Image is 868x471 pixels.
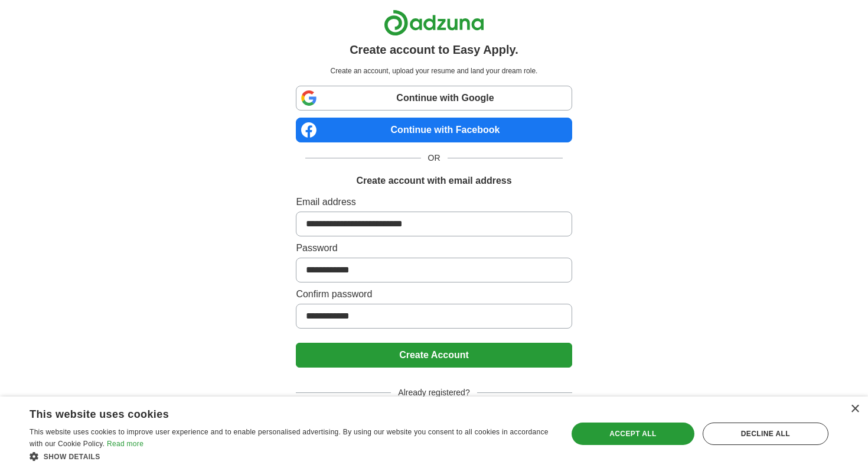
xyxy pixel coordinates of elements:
span: Already registered? [391,386,477,399]
span: OR [421,152,448,164]
a: Read more, opens a new window [107,440,143,448]
span: This website uses cookies to improve user experience and to enable personalised advertising. By u... [30,428,549,448]
div: Show details [30,450,552,462]
h1: Create account to Easy Apply. [350,41,518,59]
label: Password [296,241,572,255]
div: Accept all [572,423,694,445]
div: Close [850,405,859,414]
h1: Create account with email address [356,174,511,188]
a: Continue with Facebook [296,118,572,142]
p: Create an account, upload your resume and land your dream role. [298,66,569,76]
span: Show details [44,453,100,461]
label: Email address [296,195,572,209]
label: Confirm password [296,287,572,301]
div: Decline all [703,423,828,445]
div: This website uses cookies [30,404,522,421]
button: Create Account [296,343,572,368]
a: Continue with Google [296,86,572,111]
img: Adzuna logo [384,9,484,36]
